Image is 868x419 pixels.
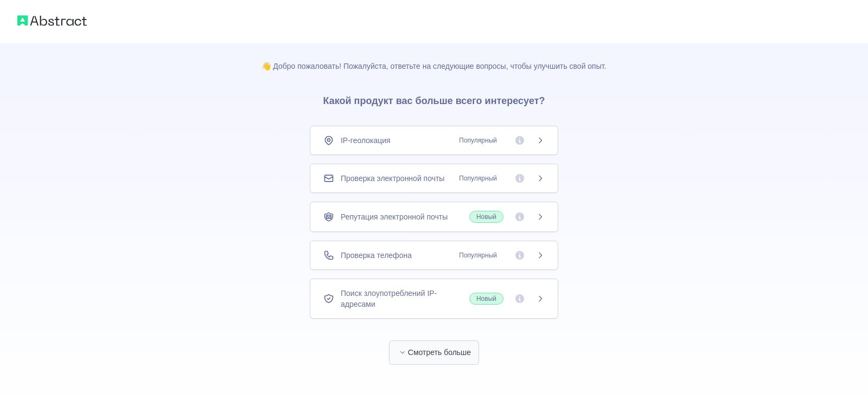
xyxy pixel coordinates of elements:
font: Проверка электронной почты [341,174,444,183]
img: Абстрактный логотип [17,13,87,28]
font: Новый [476,213,496,221]
font: IP-геолокация [341,136,391,145]
button: Смотреть больше [389,340,479,365]
font: Популярный [459,137,497,144]
font: Популярный [459,252,497,259]
font: Смотреть больше [408,348,471,357]
font: Репутация электронной почты [341,212,448,221]
font: 👋 Добро пожаловать! Пожалуйста, ответьте на следующие вопросы, чтобы улучшить свой опыт. [261,62,606,70]
font: Популярный [459,175,497,182]
font: Новый [476,295,496,302]
font: Проверка телефона [341,251,412,260]
font: Поиск злоупотреблений IP-адресами [341,289,437,308]
font: Какой продукт вас больше всего интересует? [323,95,545,106]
